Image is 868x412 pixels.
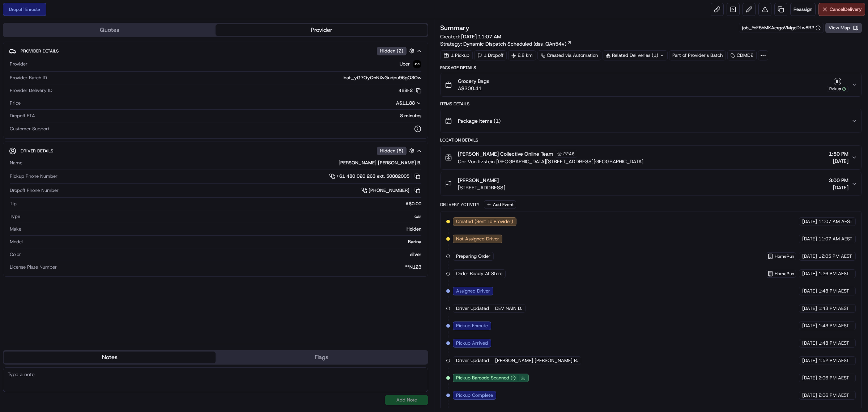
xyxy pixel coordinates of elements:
[10,113,35,119] span: Dropoff ETA
[456,340,488,346] span: Pickup Arrived
[495,357,578,364] span: [PERSON_NAME] [PERSON_NAME] B.
[10,251,21,258] span: Color
[377,146,416,155] button: Hidden (5)
[51,122,88,128] a: Powered byPylon
[25,160,421,166] div: [PERSON_NAME] [PERSON_NAME] B.
[818,288,849,294] span: 1:43 PM AEST
[456,218,513,225] span: Created (Sent To Provider)
[380,148,403,154] span: Hidden ( 5 )
[10,239,23,245] span: Model
[400,61,410,67] span: Uber
[21,48,59,54] span: Provider Details
[10,87,52,94] span: Provider Delivery ID
[10,126,50,132] span: Customer Support
[441,146,861,169] button: [PERSON_NAME] Collective Online Team2246Cnr Von Itzstein [GEOGRAPHIC_DATA][STREET_ADDRESS][GEOGRA...
[829,184,848,191] span: [DATE]
[818,218,852,225] span: 11:07 AM AEST
[361,186,421,194] a: [PHONE_NUMBER]
[21,148,53,154] span: Driver Details
[818,270,849,277] span: 1:26 PM AEST
[456,236,499,242] span: Not Assigned Driver
[802,218,817,225] span: [DATE]
[68,105,116,112] span: API Documentation
[456,253,490,260] span: Preparing Order
[727,50,757,60] div: CDMD2
[7,69,20,82] img: 1736555255976-a54dd68f-1ca7-489b-9aae-adbdc363a1c4
[775,271,794,277] span: HomeRun
[10,213,20,220] span: Type
[440,101,862,107] div: Items Details
[58,102,119,115] a: 💻API Documentation
[4,24,216,36] button: Quotes
[9,45,422,57] button: Provider DetailsHidden (2)
[456,288,490,294] span: Assigned Driver
[830,6,862,13] span: Cancel Delivery
[25,69,119,76] div: Start new chat
[495,305,522,312] span: DEV NAIN D.
[4,102,58,115] a: 📗Knowledge Base
[61,106,67,112] div: 💻
[802,305,817,312] span: [DATE]
[818,236,852,242] span: 11:07 AM AEST
[396,100,415,106] span: A$11.88
[20,201,421,207] div: A$0.00
[802,323,817,329] span: [DATE]
[7,29,132,41] p: Welcome 👋
[26,239,421,245] div: Barina
[802,236,817,242] span: [DATE]
[10,61,27,67] span: Provider
[818,375,849,381] span: 2:06 PM AEST
[456,375,516,381] button: Pickup Barcode Scanned
[456,392,493,399] span: Pickup Complete
[790,3,816,16] button: Reassign
[802,375,817,381] span: [DATE]
[818,323,849,329] span: 1:43 PM AEST
[441,109,861,133] button: Package Items (1)
[802,253,817,260] span: [DATE]
[440,65,862,71] div: Package Details
[10,187,59,194] span: Dropoff Phone Number
[461,33,501,40] span: [DATE] 11:07 AM
[458,150,553,157] span: [PERSON_NAME] Collective Online Team
[458,85,489,92] span: A$300.41
[818,340,849,346] span: 1:48 PM AEST
[802,392,817,399] span: [DATE]
[7,7,22,22] img: Nash
[4,352,216,363] button: Notes
[603,50,668,60] div: Related Deliveries (1)
[380,48,403,54] span: Hidden ( 2 )
[456,305,489,312] span: Driver Updated
[440,25,469,31] h3: Summary
[413,60,421,68] img: uber-new-logo.jpeg
[10,226,21,232] span: Make
[802,288,817,294] span: [DATE]
[14,105,55,112] span: Knowledge Base
[441,73,861,96] button: Grocery BagsA$300.41Pickup
[827,78,848,92] button: Pickup
[10,75,47,81] span: Provider Batch ID
[456,323,488,329] span: Pickup Enroute
[458,158,643,165] span: Cnr Von Itzstein [GEOGRAPHIC_DATA][STREET_ADDRESS][GEOGRAPHIC_DATA]
[818,392,849,399] span: 2:06 PM AEST
[818,357,849,364] span: 1:52 PM AEST
[463,40,572,47] a: Dynamic Dispatch Scheduled (dss_QAn54v)
[458,77,489,85] span: Grocery Bags
[441,172,861,196] button: [PERSON_NAME][STREET_ADDRESS]3:00 PM[DATE]
[399,87,421,94] button: 428F2
[825,23,862,33] button: View Map
[829,150,848,157] span: 1:50 PM
[440,33,501,40] span: Created:
[369,187,409,194] span: [PHONE_NUMBER]
[19,47,119,54] input: Clear
[10,100,21,106] span: Price
[458,177,499,184] span: [PERSON_NAME]
[829,157,848,165] span: [DATE]
[537,50,601,60] a: Created via Automation
[23,213,421,220] div: car
[72,123,88,128] span: Pylon
[216,24,427,36] button: Provider
[25,76,92,82] div: We're available if you need us!
[456,357,489,364] span: Driver Updated
[742,25,821,31] button: job_YcF5hMKAergoVMgeDLw8R2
